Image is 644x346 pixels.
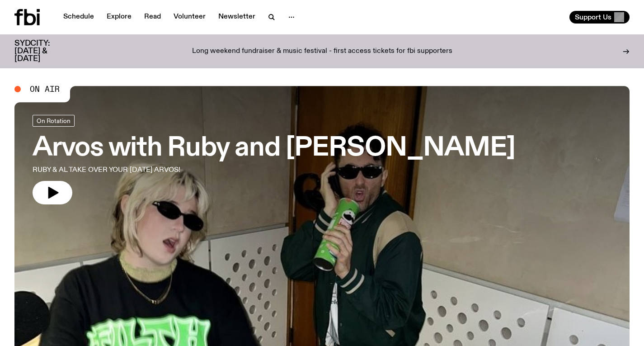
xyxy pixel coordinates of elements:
[101,11,137,24] a: Explore
[213,11,261,24] a: Newsletter
[569,11,630,24] button: Support Us
[58,11,99,24] a: Schedule
[575,13,611,21] span: Support Us
[33,115,75,127] a: On Rotation
[33,115,515,204] a: Arvos with Ruby and [PERSON_NAME]RUBY & AL TAKE OVER YOUR [DATE] ARVOS!
[33,136,515,161] h3: Arvos with Ruby and [PERSON_NAME]
[14,40,72,63] h3: SYDCITY: [DATE] & [DATE]
[168,11,211,24] a: Volunteer
[37,117,71,124] span: On Rotation
[33,165,264,175] p: RUBY & AL TAKE OVER YOUR [DATE] ARVOS!
[30,85,60,93] span: On Air
[139,11,166,24] a: Read
[192,47,452,56] p: Long weekend fundraiser & music festival - first access tickets for fbi supporters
